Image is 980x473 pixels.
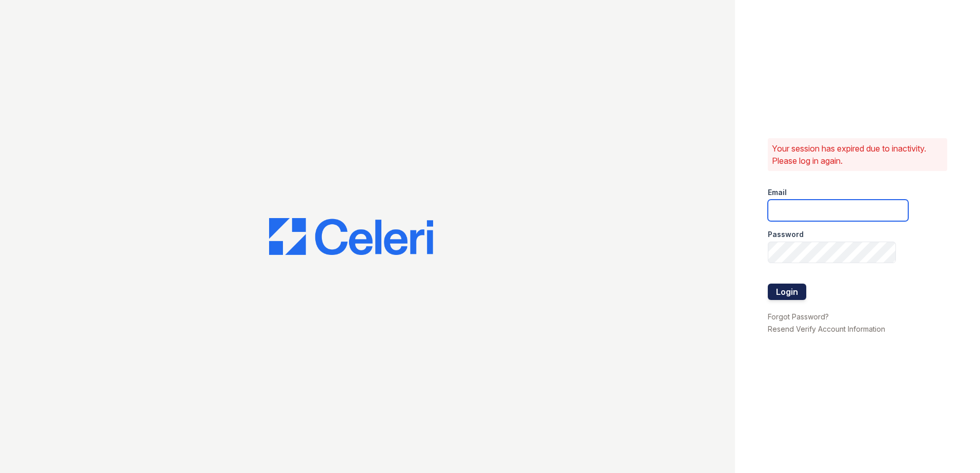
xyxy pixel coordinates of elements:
[768,229,804,240] label: Password
[768,284,806,300] button: Login
[269,218,433,255] img: CE_Logo_Blue-a8612792a0a2168367f1c8372b55b34899dd931a85d93a1a3d3e32e68fde9ad4.png
[768,325,885,333] a: Resend Verify Account Information
[772,142,943,167] p: Your session has expired due to inactivity. Please log in again.
[768,312,829,321] a: Forgot Password?
[768,187,787,198] label: Email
